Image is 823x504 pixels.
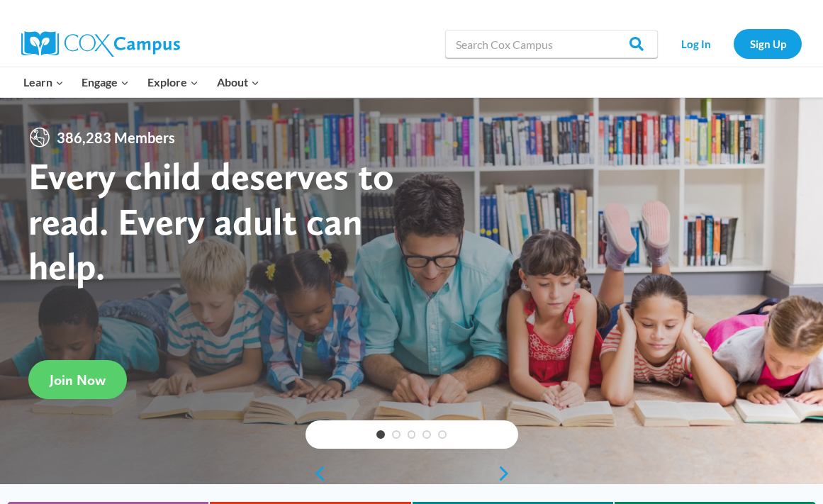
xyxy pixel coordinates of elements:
[408,430,416,439] a: 3
[51,126,181,149] span: 386,283 Members
[14,67,268,97] nav: Primary Navigation
[147,73,198,91] span: Explore
[438,430,447,439] a: 5
[21,31,180,57] img: Cox Campus
[665,29,727,58] a: Log In
[376,430,385,439] a: 1
[28,360,127,399] a: Join Now
[82,73,129,91] span: Engage
[734,29,802,58] a: Sign Up
[306,459,518,488] div: content slider buttons
[422,430,431,439] a: 4
[23,73,64,91] span: Learn
[497,465,518,482] a: next
[665,29,802,58] nav: Secondary Navigation
[28,153,394,289] strong: Every child deserves to read. Every adult can help.
[392,430,401,439] a: 2
[306,465,327,482] a: previous
[217,73,259,91] span: About
[445,30,658,58] input: Search Cox Campus
[50,371,106,388] span: Join Now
